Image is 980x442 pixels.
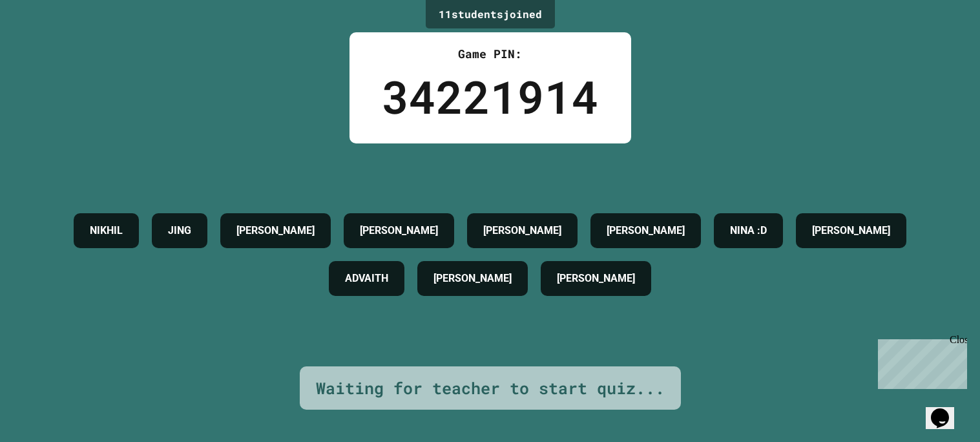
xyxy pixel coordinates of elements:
[557,271,635,286] h4: [PERSON_NAME]
[926,390,967,429] iframe: chat widget
[607,223,685,238] h4: [PERSON_NAME]
[433,271,512,286] h4: [PERSON_NAME]
[90,223,123,238] h4: NIKHIL
[873,334,967,389] iframe: chat widget
[168,223,191,238] h4: JING
[483,223,561,238] h4: [PERSON_NAME]
[382,45,599,63] div: Game PIN:
[5,5,89,82] div: Chat with us now!Close
[316,376,665,401] div: Waiting for teacher to start quiz...
[236,223,315,238] h4: [PERSON_NAME]
[812,223,890,238] h4: [PERSON_NAME]
[730,223,767,238] h4: NINA :D
[360,223,438,238] h4: [PERSON_NAME]
[382,63,599,131] div: 34221914
[345,271,388,286] h4: ADVAITH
